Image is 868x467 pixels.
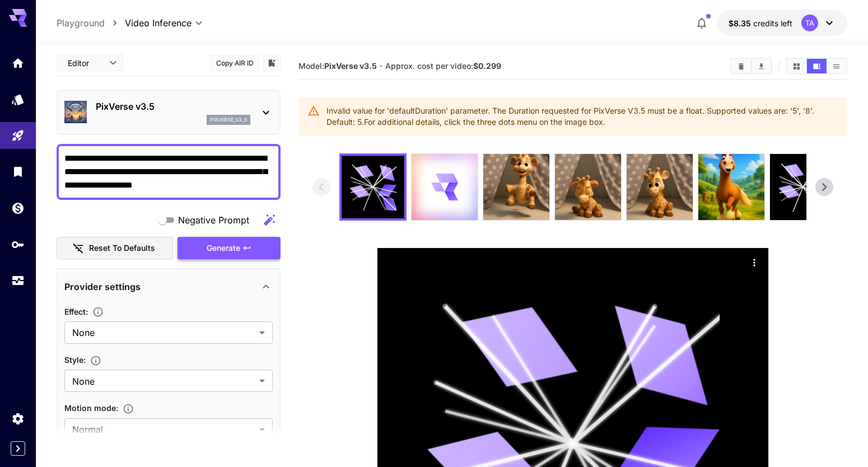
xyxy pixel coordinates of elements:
[324,61,377,71] b: PixVerse v3.5
[11,274,25,288] div: Usage
[11,237,25,251] div: API Keys
[57,16,125,30] nav: breadcrumb
[627,154,693,220] img: orwvR6ToXAAAAAElFTkSuQmCC
[753,18,792,28] span: credits left
[64,355,86,365] span: Style :
[730,58,772,74] div: Clear videosDownload All
[787,59,806,73] button: Show videos in grid view
[178,213,249,227] span: Negative Prompt
[698,154,764,220] img: h2xqQAAAAGSURBVAMAXJ2D2rTaAJUAAAAASUVORK5CYII=
[483,154,549,220] img: 1gAAAAZJREFUAwATDtYOzorxiwAAAABJRU5ErkJggg==
[801,15,818,31] div: TA
[72,375,255,388] span: None
[827,59,846,73] button: Show videos in list view
[380,59,382,73] p: ·
[64,280,141,293] p: Provider settings
[729,18,753,28] span: $8.35
[385,61,501,71] span: Approx. cost per video:
[125,16,192,30] span: Video Inference
[11,129,25,143] div: Playground
[72,326,255,339] span: None
[64,273,273,300] div: Provider settings
[11,412,25,426] div: Settings
[11,92,25,106] div: Models
[207,241,240,255] span: Generate
[57,237,173,260] button: Reset to defaults
[326,101,838,132] div: Invalid value for 'defaultDuration' parameter. The Duration requested for PixVerse V3.5 must be a...
[746,254,763,270] div: Actions
[11,56,25,70] div: Home
[555,154,621,220] img: +OSX3WAAAABklEQVQDAJmUKDTw2Y9zAAAAAElFTkSuQmCC
[473,61,501,71] b: $0.299
[267,56,277,69] button: Add to library
[57,16,105,30] a: Playground
[210,116,247,124] p: pixverse_v3_5
[96,100,250,113] p: PixVerse v3.5
[209,55,260,71] button: Copy AIR ID
[11,441,25,456] button: Expand sidebar
[729,17,792,29] div: $8.35162
[64,307,88,316] span: Effect :
[64,95,273,129] div: PixVerse v3.5pixverse_v3_5
[731,59,751,73] button: Clear videos
[11,201,25,215] div: Wallet
[64,403,118,413] span: Motion mode :
[11,165,25,179] div: Library
[68,57,102,69] span: Editor
[786,58,847,74] div: Show videos in grid viewShow videos in video viewShow videos in list view
[807,59,827,73] button: Show videos in video view
[752,59,771,73] button: Download All
[717,10,847,36] button: $8.35162TA
[178,237,281,260] button: Generate
[298,61,377,71] span: Model:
